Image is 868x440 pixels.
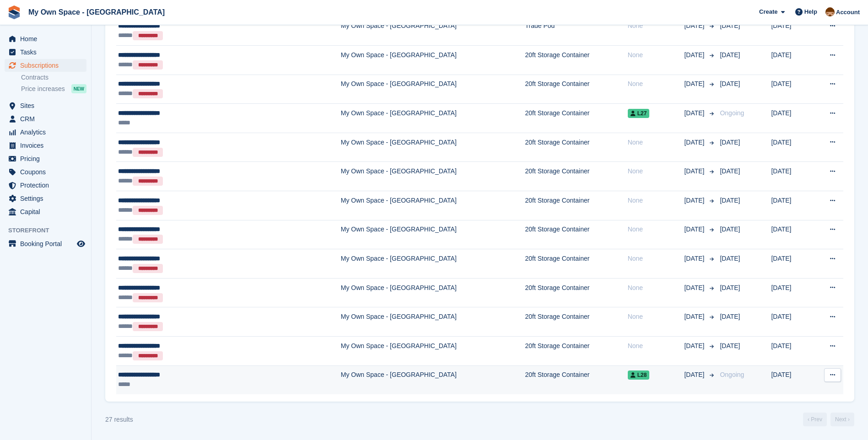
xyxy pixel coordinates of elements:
td: 20ft Storage Container [525,307,628,337]
span: Tasks [20,46,75,59]
td: [DATE] [771,365,813,394]
td: [DATE] [771,220,813,249]
span: Protection [20,179,75,192]
span: [DATE] [684,79,706,89]
span: [DATE] [684,254,706,263]
td: My Own Space - [GEOGRAPHIC_DATA] [341,162,525,191]
span: Sites [20,99,75,112]
td: [DATE] [771,16,813,46]
td: 20ft Storage Container [525,191,628,220]
div: None [628,225,685,234]
div: None [628,196,685,205]
span: Create [759,7,777,16]
td: 20ft Storage Container [525,220,628,249]
div: None [628,21,685,31]
div: None [628,254,685,263]
span: [DATE] [720,167,740,175]
td: My Own Space - [GEOGRAPHIC_DATA] [341,46,525,75]
nav: Page [801,413,856,426]
td: [DATE] [771,75,813,104]
a: My Own Space - [GEOGRAPHIC_DATA] [25,5,168,20]
span: [DATE] [684,21,706,31]
span: CRM [20,113,75,125]
span: [DATE] [720,284,740,291]
a: menu [5,179,86,192]
span: [DATE] [684,196,706,205]
td: 20ft Storage Container [525,46,628,75]
td: 20ft Storage Container [525,337,628,366]
td: [DATE] [771,104,813,133]
a: menu [5,126,86,139]
a: menu [5,59,86,72]
td: 20ft Storage Container [525,75,628,104]
a: menu [5,99,86,112]
a: Price increases NEW [21,84,86,94]
td: [DATE] [771,337,813,366]
span: Invoices [20,139,75,152]
div: 27 results [105,415,133,424]
a: Next [830,413,854,426]
img: stora-icon-8386f47178a22dfd0bd8f6a31ec36ba5ce8667c1dd55bd0f319d3a0aa187defe.svg [7,5,21,19]
td: My Own Space - [GEOGRAPHIC_DATA] [341,104,525,133]
a: Contracts [21,73,86,82]
span: [DATE] [684,166,706,176]
span: L27 [628,109,650,118]
span: [DATE] [684,108,706,118]
div: None [628,79,685,89]
td: My Own Space - [GEOGRAPHIC_DATA] [341,365,525,394]
td: My Own Space - [GEOGRAPHIC_DATA] [341,249,525,279]
a: menu [5,192,86,205]
td: 20ft Storage Container [525,162,628,191]
span: [DATE] [684,341,706,351]
div: NEW [71,84,86,93]
span: Price increases [21,85,65,93]
span: Coupons [20,166,75,178]
span: Storefront [8,226,91,235]
span: [DATE] [720,342,740,349]
a: menu [5,205,86,218]
span: [DATE] [684,312,706,322]
td: My Own Space - [GEOGRAPHIC_DATA] [341,133,525,162]
a: menu [5,152,86,165]
td: My Own Space - [GEOGRAPHIC_DATA] [341,307,525,337]
span: [DATE] [684,50,706,60]
span: [DATE] [720,51,740,59]
span: L28 [628,370,650,380]
a: menu [5,113,86,125]
td: My Own Space - [GEOGRAPHIC_DATA] [341,220,525,249]
td: [DATE] [771,307,813,337]
div: None [628,166,685,176]
span: [DATE] [720,22,740,29]
div: None [628,283,685,293]
td: [DATE] [771,162,813,191]
span: [DATE] [720,197,740,204]
div: None [628,312,685,322]
a: Previous [803,413,827,426]
span: Help [804,7,817,16]
td: [DATE] [771,278,813,307]
td: My Own Space - [GEOGRAPHIC_DATA] [341,16,525,46]
span: Home [20,32,75,45]
a: Preview store [75,238,86,249]
span: [DATE] [684,225,706,234]
td: My Own Space - [GEOGRAPHIC_DATA] [341,278,525,307]
a: menu [5,46,86,59]
td: 20ft Storage Container [525,104,628,133]
td: [DATE] [771,191,813,220]
td: 20ft Storage Container [525,249,628,279]
div: None [628,50,685,60]
span: [DATE] [720,225,740,233]
span: Settings [20,192,75,205]
td: 20ft Storage Container [525,365,628,394]
span: Analytics [20,126,75,139]
div: None [628,341,685,351]
span: [DATE] [720,139,740,146]
td: My Own Space - [GEOGRAPHIC_DATA] [341,75,525,104]
span: [DATE] [684,283,706,293]
td: [DATE] [771,46,813,75]
td: Trade Pod [525,16,628,46]
span: [DATE] [684,370,706,380]
span: [DATE] [720,313,740,320]
span: Booking Portal [20,237,75,250]
span: [DATE] [720,80,740,87]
